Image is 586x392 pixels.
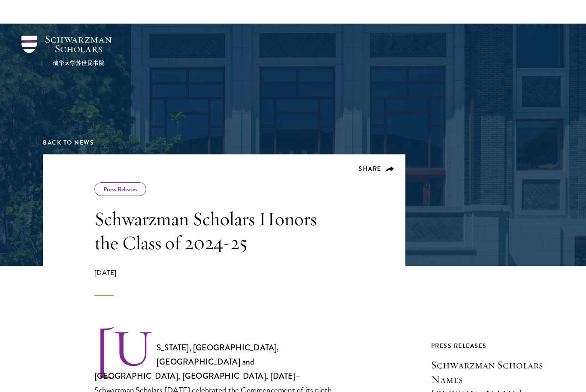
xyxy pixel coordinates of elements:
[94,342,296,382] strong: [US_STATE], [GEOGRAPHIC_DATA], [GEOGRAPHIC_DATA] and [GEOGRAPHIC_DATA], [GEOGRAPHIC_DATA], [DATE]
[94,268,339,296] div: [DATE]
[94,207,339,255] h1: Schwarzman Scholars Honors the Class of 2024-25
[431,341,544,351] div: Press Releases
[21,36,112,66] img: Schwarzman Scholars
[359,165,394,173] button: Share
[103,185,137,193] a: Press Releases
[359,164,381,173] span: Share
[43,138,94,147] a: Back to News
